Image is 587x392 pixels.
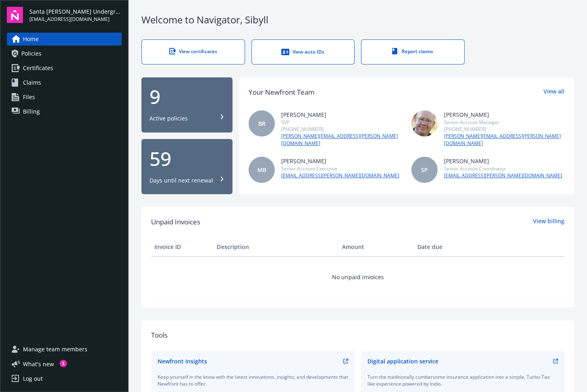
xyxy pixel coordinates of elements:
[151,257,564,298] td: No unpaid invoices
[249,87,315,97] div: Your Newfront Team
[158,357,207,365] div: Newfront Insights
[7,7,23,23] img: navigator-logo.svg
[444,110,564,119] div: [PERSON_NAME]
[149,87,224,106] div: 9
[7,105,122,118] a: Billing
[444,157,562,165] div: [PERSON_NAME]
[444,133,564,147] a: [PERSON_NAME][EMAIL_ADDRESS][PERSON_NAME][DOMAIN_NAME]
[149,149,224,168] div: 59
[367,373,558,387] div: Turn the traditionally cumbersome insurance application into a simple, Turbo-Tax like experience ...
[281,119,402,126] div: SVP
[414,237,477,257] th: Date due
[281,110,402,119] div: [PERSON_NAME]
[151,237,214,257] th: Invoice ID
[141,39,245,64] a: View certificates
[141,77,232,133] button: 9Active policies
[23,360,54,368] span: What ' s new
[281,157,399,165] div: [PERSON_NAME]
[23,62,53,75] span: Certificates
[23,33,39,46] span: Home
[7,360,67,368] button: What's new1
[543,87,564,97] a: View all
[268,48,338,56] div: View auto IDs
[533,217,564,227] a: View billing
[149,176,213,185] div: Days until next renewal
[23,343,87,356] span: Manage team members
[158,48,228,55] div: View certificates
[361,39,465,64] a: Report claims
[339,237,414,257] th: Amount
[251,39,355,64] a: View auto IDs
[23,76,41,89] span: Claims
[444,119,564,126] div: Senior Account Manager
[151,217,200,227] span: Unpaid Invoices
[23,372,43,385] div: Log out
[7,62,122,75] a: Certificates
[411,110,438,137] img: photo
[444,126,564,133] div: [PHONE_NUMBER]
[281,126,402,133] div: [PHONE_NUMBER]
[23,91,35,104] span: Files
[378,48,448,55] div: Report claims
[367,357,438,365] div: Digital application service
[258,119,265,128] span: BR
[7,76,122,89] a: Claims
[421,166,428,174] span: SP
[444,165,562,172] div: Senior Account Coordinator
[7,343,122,356] a: Manage team members
[149,114,188,122] div: Active policies
[7,47,122,60] a: Policies
[158,373,348,387] div: Keep yourself in the know with the latest innovations, insights, and developments that Newfront h...
[7,33,122,46] a: Home
[29,7,122,23] button: Santa [PERSON_NAME] Underground Paving[EMAIL_ADDRESS][DOMAIN_NAME]
[151,330,564,340] div: Tools
[281,165,399,172] div: Senior Account Executive
[29,7,122,16] span: Santa [PERSON_NAME] Underground Paving
[444,172,562,179] a: [EMAIL_ADDRESS][PERSON_NAME][DOMAIN_NAME]
[60,360,67,367] div: 1
[23,105,40,118] span: Billing
[214,237,339,257] th: Description
[29,16,122,23] span: [EMAIL_ADDRESS][DOMAIN_NAME]
[7,91,122,104] a: Files
[257,166,266,174] span: MB
[141,13,574,27] div: Welcome to Navigator , Sibyll
[281,133,402,147] a: [PERSON_NAME][EMAIL_ADDRESS][PERSON_NAME][DOMAIN_NAME]
[141,139,232,194] button: 59Days until next renewal
[281,172,399,179] a: [EMAIL_ADDRESS][PERSON_NAME][DOMAIN_NAME]
[21,47,41,60] span: Policies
